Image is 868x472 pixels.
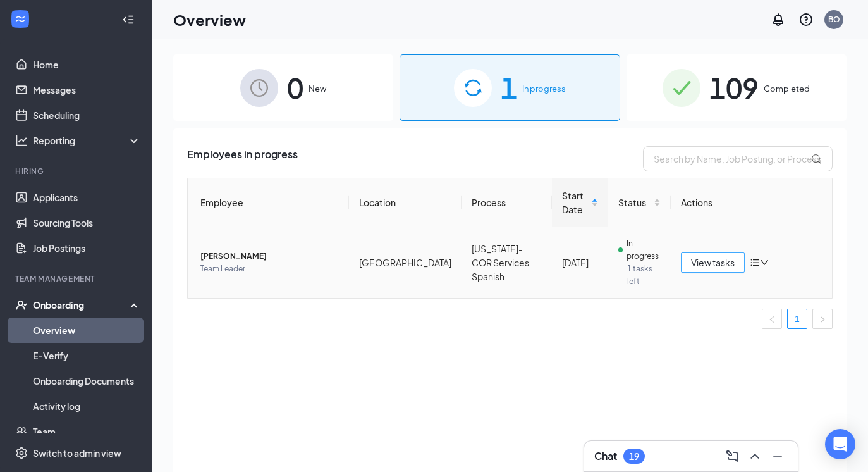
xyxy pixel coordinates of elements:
[768,316,776,323] span: left
[724,449,740,464] svg: ComposeMessage
[33,185,141,210] a: Applicants
[33,77,141,102] a: Messages
[562,256,597,270] div: [DATE]
[349,227,462,298] td: [GEOGRAPHIC_DATA]
[762,309,782,329] li: Previous Page
[764,82,810,95] span: Completed
[770,449,785,464] svg: Minimize
[173,9,246,30] h1: Overview
[709,66,759,109] span: 109
[33,343,141,368] a: E-Verify
[15,447,28,459] svg: Settings
[562,189,588,216] span: Start Date
[745,446,765,466] button: ChevronUp
[671,178,832,227] th: Actions
[200,250,339,263] span: [PERSON_NAME]
[33,102,141,128] a: Scheduling
[747,449,762,464] svg: ChevronUp
[819,316,826,323] span: right
[691,256,735,270] span: View tasks
[750,258,760,268] span: bars
[349,178,462,227] th: Location
[629,451,639,462] div: 19
[33,210,141,235] a: Sourcing Tools
[608,178,671,227] th: Status
[188,178,349,227] th: Employee
[33,318,141,343] a: Overview
[618,196,652,209] span: Status
[122,13,135,26] svg: Collapse
[825,429,855,459] div: Open Intercom Messenger
[33,299,130,311] div: Onboarding
[787,309,807,329] li: 1
[788,309,807,328] a: 1
[762,309,782,329] button: left
[627,263,661,288] span: 1 tasks left
[187,146,298,171] span: Employees in progress
[33,52,141,77] a: Home
[828,14,840,25] div: BO
[767,446,788,466] button: Minimize
[33,394,141,419] a: Activity log
[287,66,303,109] span: 0
[722,446,742,466] button: ComposeMessage
[771,12,786,27] svg: Notifications
[462,178,553,227] th: Process
[462,227,553,298] td: [US_STATE]- COR Services Spanish
[33,368,141,394] a: Onboarding Documents
[14,13,27,25] svg: WorkstreamLogo
[627,237,661,263] span: In progress
[522,82,566,95] span: In progress
[33,447,121,459] div: Switch to admin view
[812,309,833,329] button: right
[501,66,517,109] span: 1
[15,299,28,311] svg: UserCheck
[33,235,141,261] a: Job Postings
[15,273,138,284] div: Team Management
[798,12,814,27] svg: QuestionInfo
[33,419,141,444] a: Team
[33,134,142,147] div: Reporting
[594,449,617,463] h3: Chat
[760,258,769,267] span: down
[812,309,833,329] li: Next Page
[15,166,138,177] div: Hiring
[643,146,833,171] input: Search by Name, Job Posting, or Process
[309,82,326,95] span: New
[681,252,745,273] button: View tasks
[200,263,339,275] span: Team Leader
[15,134,28,147] svg: Analysis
